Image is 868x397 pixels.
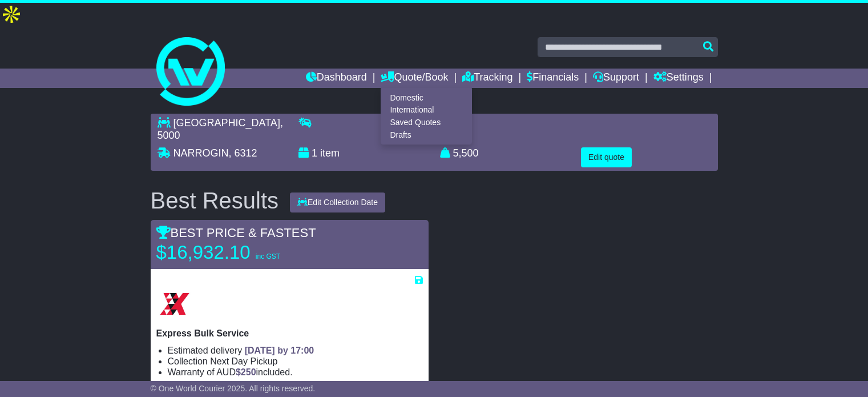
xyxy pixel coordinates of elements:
[156,226,316,240] span: BEST PRICE & FASTEST
[158,117,283,141] span: , 5000
[173,147,229,159] span: NARROGIN
[653,69,704,88] a: Settings
[236,367,256,377] span: $
[145,188,285,213] div: Best Results
[168,356,423,367] li: Collection
[241,367,256,377] span: 250
[381,88,472,145] div: Quote/Book
[381,117,471,129] a: Saved Quotes
[156,328,423,339] p: Express Bulk Service
[381,104,471,117] a: International
[381,91,471,104] a: Domestic
[156,241,299,264] p: $16,932.10
[381,129,471,141] a: Drafts
[527,69,579,88] a: Financials
[290,193,385,212] button: Edit Collection Date
[306,69,367,88] a: Dashboard
[593,69,639,88] a: Support
[453,147,479,159] span: 5,500
[462,69,512,88] a: Tracking
[229,147,257,159] span: , 6312
[381,69,448,88] a: Quote/Book
[156,286,193,322] img: Border Express: Express Bulk Service
[173,117,280,129] span: [GEOGRAPHIC_DATA]
[245,346,314,355] span: [DATE] by 17:00
[168,367,423,378] li: Warranty of AUD included.
[581,147,632,167] button: Edit quote
[256,252,280,260] span: inc GST
[151,384,316,393] span: © One World Courier 2025. All rights reserved.
[210,356,277,366] span: Next Day Pickup
[168,345,423,356] li: Estimated delivery
[312,147,317,159] span: 1
[320,147,340,159] span: item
